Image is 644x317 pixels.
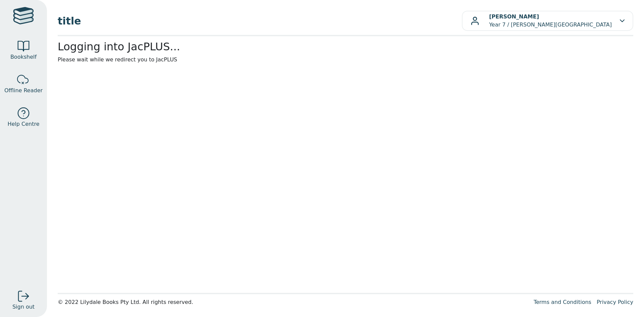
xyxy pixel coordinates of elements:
b: [PERSON_NAME] [489,13,539,20]
p: Please wait while we redirect you to JacPLUS [58,56,633,64]
span: Help Centre [7,120,39,128]
a: Terms and Conditions [534,299,591,305]
button: [PERSON_NAME]Year 7 / [PERSON_NAME][GEOGRAPHIC_DATA] [462,11,633,31]
a: Privacy Policy [597,299,633,305]
span: title [58,13,462,29]
div: © 2022 Lilydale Books Pty Ltd. All rights reserved. [58,298,528,306]
h2: Logging into JacPLUS... [58,40,633,53]
span: Offline Reader [4,87,43,95]
span: Bookshelf [10,53,37,61]
p: Year 7 / [PERSON_NAME][GEOGRAPHIC_DATA] [489,13,612,29]
span: Sign out [12,303,35,311]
